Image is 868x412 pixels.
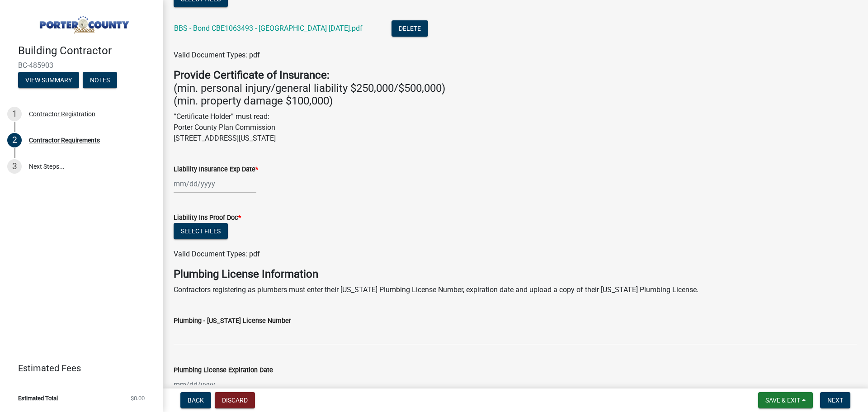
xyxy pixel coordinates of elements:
p: Contractors registering as plumbers must enter their [US_STATE] Plumbing License Number, expirati... [174,284,857,295]
span: Next [827,397,843,404]
span: Valid Document Types: pdf [174,250,260,258]
wm-modal-confirm: Delete Document [392,25,428,33]
span: Save & Exit [765,397,800,404]
input: mm/dd/yyyy [174,375,256,394]
button: Select files [174,223,228,239]
button: Back [180,392,211,408]
span: Back [188,397,204,404]
wm-modal-confirm: Notes [83,77,117,84]
button: Next [820,392,850,408]
input: mm/dd/yyyy [174,175,256,193]
strong: Provide Certificate of Insurance: [174,69,330,81]
strong: Plumbing License Information [174,268,318,280]
label: Plumbing License Expiration Date [174,367,273,374]
a: Estimated Fees [7,359,148,377]
span: BC-485903 [18,61,145,70]
label: Liability Ins Proof Doc [174,215,241,221]
div: Contractor Requirements [29,137,100,143]
a: BBS - Bond CBE1063493 - [GEOGRAPHIC_DATA] [DATE].pdf [174,24,363,33]
wm-modal-confirm: Summary [18,77,79,84]
label: Plumbing - [US_STATE] License Number [174,318,291,324]
p: “Certificate Holder” must read: Porter County Plan Commission [STREET_ADDRESS][US_STATE] [174,111,857,144]
button: Discard [215,392,255,408]
span: Valid Document Types: pdf [174,51,260,59]
div: Contractor Registration [29,111,95,117]
div: 3 [7,159,22,174]
img: Porter County, Indiana [18,9,148,35]
div: 2 [7,133,22,147]
button: Delete [392,20,428,37]
h4: (min. personal injury/general liability $250,000/$500,000) (min. property damage $100,000) [174,69,857,108]
h4: Building Contractor [18,44,156,57]
button: Notes [83,72,117,88]
button: Save & Exit [758,392,813,408]
button: View Summary [18,72,79,88]
span: $0.00 [131,395,145,401]
div: 1 [7,107,22,121]
span: Estimated Total [18,395,58,401]
label: Liability Insurance Exp Date [174,166,258,173]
